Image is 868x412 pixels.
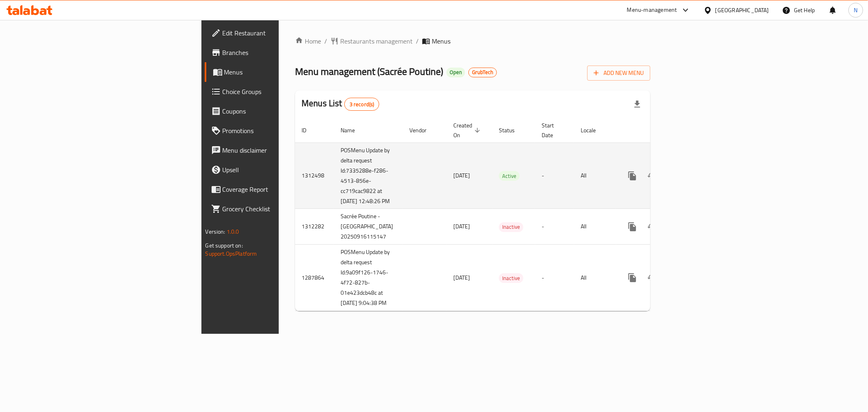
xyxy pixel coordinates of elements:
button: Change Status [642,217,662,237]
span: Grocery Checklist [223,204,340,214]
span: Start Date [542,121,564,140]
span: Menu management ( Sacrée Poutine ) [295,62,443,81]
th: Actions [616,118,707,143]
span: Coupons [223,106,340,116]
a: Support.OpsPlatform [206,248,257,259]
span: Open [446,69,465,76]
div: [GEOGRAPHIC_DATA] [715,6,769,15]
span: Inactive [499,222,523,232]
span: Name [341,125,365,135]
button: Change Status [642,268,662,287]
span: Edit Restaurant [223,28,340,38]
a: Upsell [205,160,346,180]
span: Inactive [499,274,523,283]
li: / [416,36,419,46]
div: Active [499,171,520,181]
span: [DATE] [453,170,470,181]
span: [DATE] [453,272,470,283]
span: Menu disclaimer [223,145,340,155]
span: Promotions [223,126,340,136]
a: Coupons [205,101,346,121]
span: Created On [453,121,483,140]
div: Total records count [344,98,380,111]
span: Branches [223,48,340,57]
a: Choice Groups [205,82,346,101]
td: - [535,209,574,245]
span: Add New Menu [594,68,644,78]
nav: breadcrumb [295,36,650,46]
td: Sacrée Poutine - [GEOGRAPHIC_DATA] 20250916115147 [334,209,403,245]
h2: Menus List [302,97,379,111]
button: more [623,166,642,186]
span: Restaurants management [340,36,413,46]
td: POSMenu Update by delta request Id:9a09f126-1746-4f72-827b-01e423dcb48c at [DATE] 9:04:38 PM [334,245,403,311]
a: Menu disclaimer [205,140,346,160]
a: Grocery Checklist [205,199,346,219]
table: enhanced table [295,118,707,311]
button: Add New Menu [587,66,650,81]
button: more [623,217,642,237]
td: - [535,142,574,209]
span: Vendor [409,125,437,135]
span: 1.0.0 [227,226,239,237]
span: Active [499,171,520,181]
button: Change Status [642,166,662,186]
a: Menus [205,62,346,82]
td: All [574,142,616,209]
a: Branches [205,43,346,62]
td: POSMenu Update by delta request Id:7335288e-f286-4513-856e-cc719cac9822 at [DATE] 12:48:26 PM [334,142,403,209]
div: Inactive [499,273,523,283]
span: N [854,6,857,15]
td: All [574,209,616,245]
a: Edit Restaurant [205,23,346,43]
button: more [623,268,642,287]
span: Menus [432,36,450,46]
span: Menus [224,67,340,77]
span: Get support on: [206,240,243,251]
span: [DATE] [453,221,470,232]
a: Restaurants management [330,36,413,46]
a: Coverage Report [205,180,346,199]
div: Menu-management [627,5,677,15]
td: All [574,245,616,311]
div: Export file [627,94,647,114]
span: ID [302,125,317,135]
span: GrubTech [469,69,496,76]
span: Coverage Report [223,184,340,194]
td: - [535,245,574,311]
span: Choice Groups [223,87,340,96]
span: Version: [206,226,225,237]
span: Upsell [223,165,340,175]
span: 3 record(s) [345,101,379,108]
span: Status [499,125,525,135]
a: Promotions [205,121,346,140]
span: Locale [581,125,606,135]
div: Open [446,68,465,77]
